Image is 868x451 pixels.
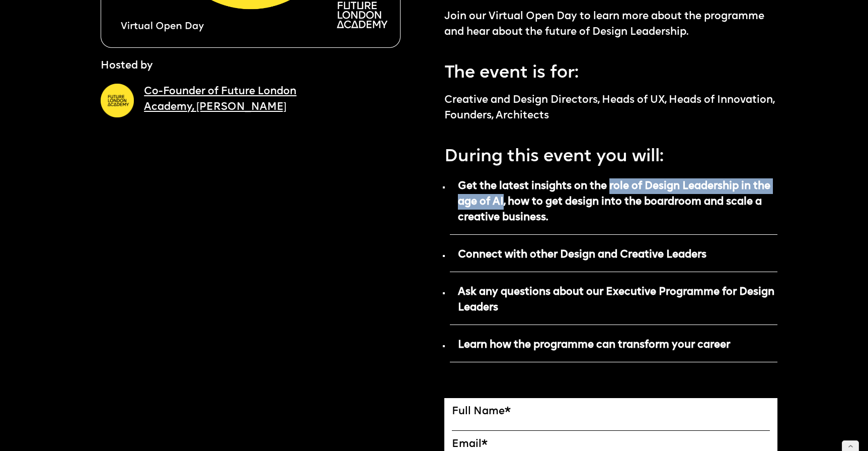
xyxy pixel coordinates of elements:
[444,55,778,87] p: The event is for:
[458,287,774,313] strong: Ask any questions about our Executive Programme for Design Leaders
[101,58,153,74] p: Hosted by
[444,139,778,170] p: During this event you will:
[144,86,296,112] a: Co-Founder of Future London Academy, [PERSON_NAME]
[101,84,134,117] img: A yellow circle with Future London Academy logo
[458,249,706,260] strong: Connect with other Design and Creative Leaders
[452,406,770,418] label: Full Name
[444,92,778,123] p: Creative and Design Directors, Heads of UX, Heads of Innovation, Founders, Architects
[458,181,770,223] strong: Get the latest insights on the role of Design Leadership in the age of AI, how to get design into...
[458,340,730,350] strong: Learn how the programme can transform your career
[452,438,770,451] label: Email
